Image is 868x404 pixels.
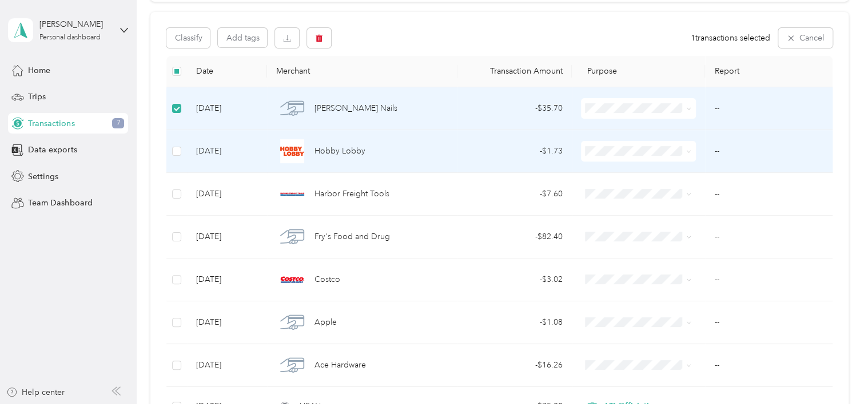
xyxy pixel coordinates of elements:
[280,182,304,206] img: Harbor Freight Tools
[804,340,868,404] iframe: Everlance-gr Chat Button Frame
[705,130,832,173] td: --
[280,139,304,163] img: Hobby Lobby
[187,258,267,301] td: [DATE]
[314,188,389,200] span: Harbor Freight Tools
[467,316,563,329] div: - $1.08
[187,56,267,87] th: Date
[28,171,58,183] span: Settings
[187,344,267,387] td: [DATE]
[280,225,304,249] img: Fry's Food and Drug
[581,66,617,76] span: Purpose
[267,56,457,87] th: Merchant
[705,216,832,258] td: --
[691,32,770,44] span: 1 transactions selected
[187,301,267,344] td: [DATE]
[314,231,389,243] span: Fry's Food and Drug
[39,18,111,30] div: [PERSON_NAME]
[28,64,50,76] span: Home
[705,87,832,130] td: --
[314,273,340,286] span: Costco
[187,216,267,258] td: [DATE]
[314,102,397,115] span: [PERSON_NAME] Nails
[166,28,210,48] button: Classify
[280,353,304,377] img: Ace Hardware
[314,316,336,329] span: Apple
[467,145,563,157] div: - $1.73
[112,118,124,128] span: 7
[28,144,77,156] span: Data exports
[467,273,563,286] div: - $3.02
[778,28,833,48] button: Cancel
[187,173,267,216] td: [DATE]
[457,56,572,87] th: Transaction Amount
[280,268,304,292] img: Costco
[187,87,267,130] td: [DATE]
[28,91,46,103] span: Trips
[28,118,74,130] span: Transactions
[314,359,365,371] span: Ace Hardware
[314,145,365,157] span: Hobby Lobby
[6,386,65,398] button: Help center
[39,34,101,41] div: Personal dashboard
[467,102,563,115] div: - $35.70
[280,310,304,334] img: Apple
[467,359,563,371] div: - $16.26
[705,344,832,387] td: --
[280,96,304,120] img: Wilmot Nails
[28,197,92,209] span: Team Dashboard
[705,258,832,301] td: --
[705,56,832,87] th: Report
[705,173,832,216] td: --
[187,130,267,173] td: [DATE]
[218,28,267,47] button: Add tags
[467,188,563,200] div: - $7.60
[467,231,563,243] div: - $82.40
[705,301,832,344] td: --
